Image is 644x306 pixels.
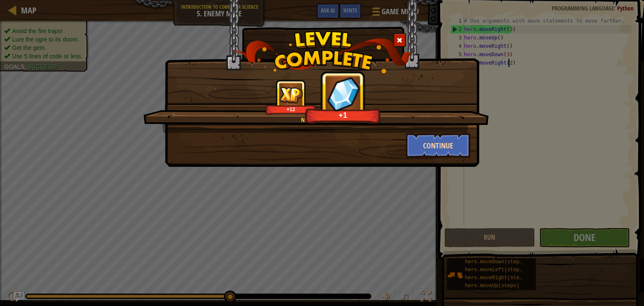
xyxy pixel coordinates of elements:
img: reward_icon_xp.png [279,87,303,103]
button: Continue [406,133,471,158]
img: level_complete.png [232,31,412,73]
img: reward_icon_gems.png [327,76,359,111]
div: Nice moves! [183,116,448,124]
div: +1 [307,110,379,120]
div: +12 [267,106,314,112]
